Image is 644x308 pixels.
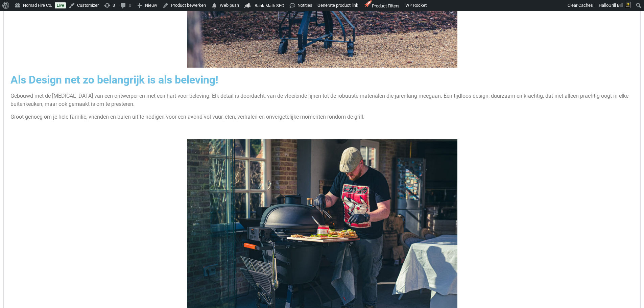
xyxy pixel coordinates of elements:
[10,92,634,108] p: Gebouwd met de [MEDICAL_DATA] van een ontwerper en met een hart voor beleving. Elk detail is door...
[625,2,631,8] img: Avatar of Grill Bill
[211,1,218,10] span: 
[609,3,623,8] span: Grill Bill
[10,74,634,85] h2: Als Design net zo belangrijk is als beleving!
[10,113,634,121] p: Groot genoeg om je hele familie, vrienden en buren uit te nodigen voor een avond vol vuur, eten, ...
[55,2,66,8] a: Live
[255,3,284,8] span: Rank Math SEO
